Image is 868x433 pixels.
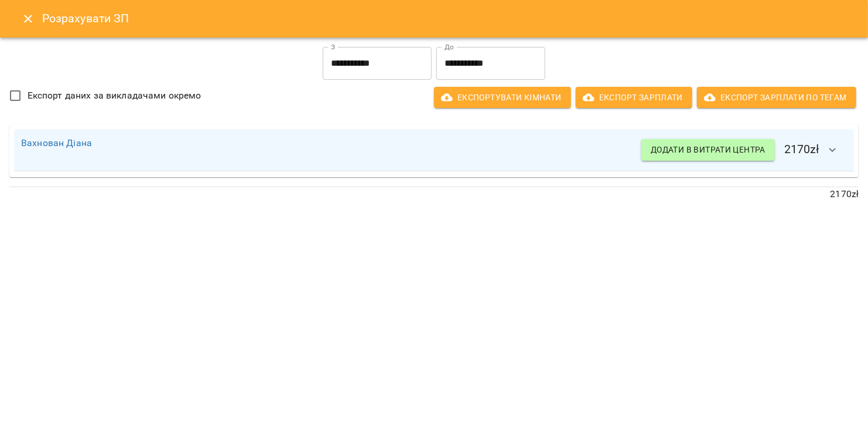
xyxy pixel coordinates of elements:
[28,89,201,103] span: Експорт даних за викладачами окремо
[9,187,859,201] p: 2170 zł
[651,143,766,157] span: Додати в витрати центра
[697,87,856,108] button: Експорт Зарплати по тегам
[443,90,562,104] span: Експортувати кімнати
[706,90,847,104] span: Експорт Зарплати по тегам
[21,137,92,148] a: Вахнован Діана
[434,87,571,108] button: Експортувати кімнати
[641,139,775,160] button: Додати в витрати центра
[641,136,847,164] h6: 2170 zł
[585,90,683,104] span: Експорт Зарплати
[576,87,692,108] button: Експорт Зарплати
[42,9,854,28] h6: Розрахувати ЗП
[14,5,42,33] button: Close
